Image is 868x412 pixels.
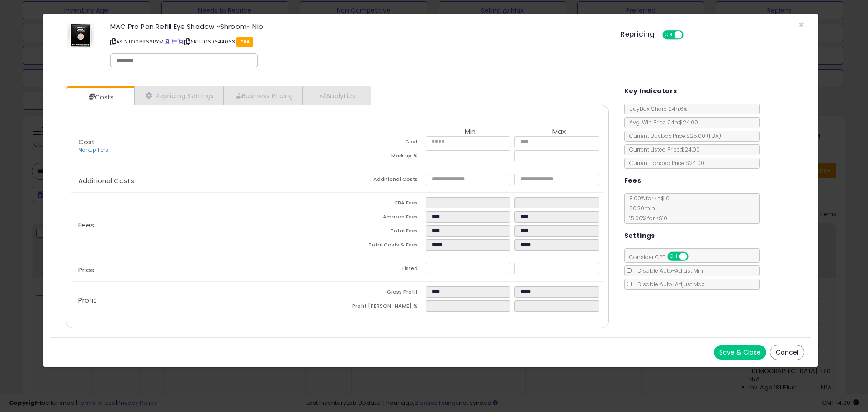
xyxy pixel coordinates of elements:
p: Cost [71,138,337,154]
td: Cost [337,136,426,150]
span: FBA [236,37,253,47]
h5: Key Indicators [624,85,677,97]
span: ( FBA ) [707,132,721,140]
span: Avg. Win Price 24h: $24.00 [625,118,698,126]
span: 15.00 % for > $10 [625,214,667,222]
td: Profit [PERSON_NAME] % [337,300,426,314]
td: Total Costs & Fees [337,239,426,253]
span: ON [668,253,679,260]
td: Additional Costs [337,174,426,188]
span: ON [663,31,675,39]
span: Current Listed Price: $24.00 [625,146,700,153]
h5: Repricing: [621,31,657,38]
a: Markup Tiers [78,147,108,153]
span: Disable Auto-Adjust Min [633,267,703,275]
h3: MAC Pro Pan Refill Eye Shadow ~Shroom~ Nib [110,23,607,30]
span: OFF [682,31,697,39]
th: Min [426,128,514,136]
td: Mark up % [337,150,426,164]
span: Current Buybox Price: [625,132,721,140]
a: All offer listings [172,38,177,45]
button: Cancel [770,345,804,360]
p: Price [71,266,337,274]
a: Business Pricing [224,86,303,105]
td: Total Fees [337,225,426,239]
td: Gross Profit [337,286,426,300]
td: Amazon Fees [337,211,426,225]
span: $25.00 [686,132,721,140]
span: Current Landed Price: $24.00 [625,159,704,167]
a: Repricing Settings [134,86,224,105]
td: FBA Fees [337,197,426,211]
span: $0.30 min [625,204,655,212]
p: Profit [71,297,337,304]
a: BuyBox page [165,38,170,45]
button: Save & Close [714,345,766,360]
span: 8.00 % for <= $10 [625,194,670,222]
p: Fees [71,222,337,229]
th: Max [514,128,603,136]
p: ASIN: B003966PYM | SKU: 1069644063 [110,34,607,49]
td: Listed [337,263,426,277]
img: 419imklQylL._SL60_.jpg [67,23,94,48]
h5: Fees [624,175,642,186]
span: × [798,18,804,31]
p: Additional Costs [71,177,337,185]
span: BuyBox Share 24h: 6% [625,105,687,113]
a: Analytics [303,86,370,105]
span: OFF [687,253,701,260]
span: Consider CPT: [625,253,700,261]
span: Disable Auto-Adjust Max [633,280,704,288]
a: Costs [66,88,133,106]
h5: Settings [624,230,655,242]
a: Your listing only [178,38,183,45]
